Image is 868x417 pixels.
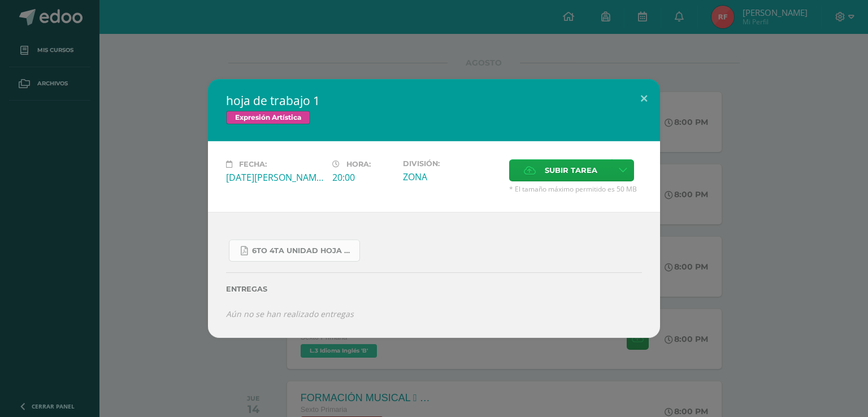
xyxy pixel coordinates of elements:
label: Entregas [226,285,642,293]
div: [DATE][PERSON_NAME] [226,171,323,184]
button: Close (Esc) [628,79,660,118]
span: * El tamaño máximo permitido es 50 MB [509,184,642,194]
span: Expresión Artística [226,111,310,124]
label: División: [403,159,500,168]
div: 20:00 [332,171,394,184]
div: ZONA [403,171,500,183]
i: Aún no se han realizado entregas [226,309,354,319]
a: 6to 4ta unidad hoja de trabajo expresion.pdf [229,240,360,262]
span: Fecha: [239,160,267,168]
span: 6to 4ta unidad hoja de trabajo expresion.pdf [252,246,354,255]
span: Hora: [346,160,371,168]
h2: hoja de trabajo 1 [226,93,642,108]
span: Subir tarea [545,160,597,181]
